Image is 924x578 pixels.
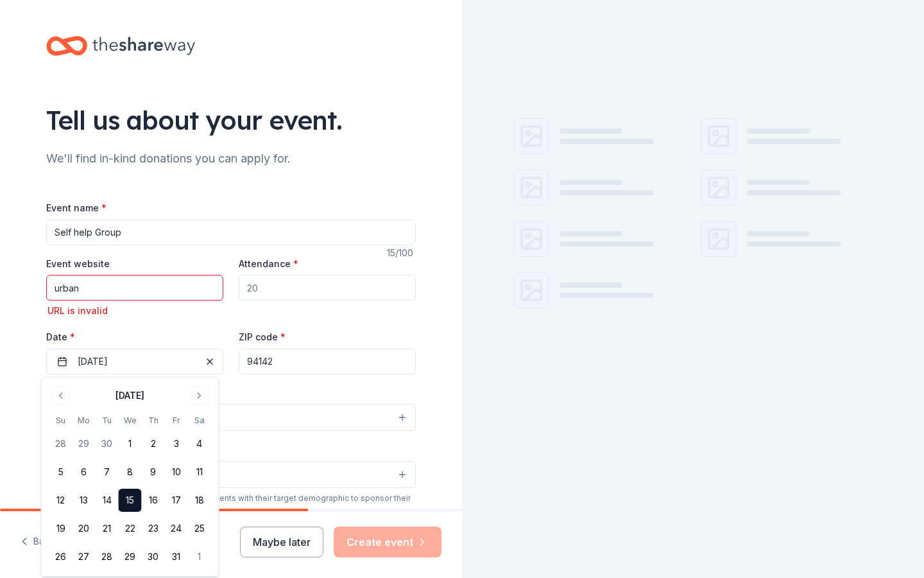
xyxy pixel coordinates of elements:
[49,460,73,484] button: 5
[73,460,96,484] button: 6
[188,460,211,484] button: 11
[191,387,209,405] button: Go to next month
[239,331,286,344] label: ZIP code
[49,545,73,568] button: 26
[119,432,142,455] button: 1
[165,432,188,455] button: 3
[96,489,119,512] button: 14
[52,387,70,405] button: Go to previous month
[21,529,55,556] button: Back
[165,460,188,484] button: 10
[46,220,416,245] input: Spring Fundraiser
[142,545,165,568] button: 30
[49,489,73,512] button: 12
[165,545,188,568] button: 31
[96,432,119,455] button: 30
[165,517,188,540] button: 24
[73,545,96,568] button: 27
[46,258,110,270] label: Event website
[73,489,96,512] button: 13
[165,414,188,427] th: Friday
[96,517,119,540] button: 21
[165,489,188,512] button: 17
[49,517,73,540] button: 19
[46,275,223,301] input: https://www...
[239,349,416,374] input: 12345 (U.S. only)
[188,517,211,540] button: 25
[240,527,323,557] button: Maybe later
[49,432,73,455] button: 28
[188,545,211,568] button: 1
[119,489,142,512] button: 15
[96,460,119,484] button: 7
[96,414,119,427] th: Tuesday
[116,388,144,403] div: [DATE]
[239,258,298,270] label: Attendance
[239,275,416,301] input: 20
[46,404,416,431] button: Select
[119,414,142,427] th: Wednesday
[387,245,416,261] div: 15 /100
[73,432,96,455] button: 29
[188,489,211,512] button: 18
[188,414,211,427] th: Saturday
[46,202,107,215] label: Event name
[46,349,223,374] button: [DATE]
[188,432,211,455] button: 4
[142,432,165,455] button: 2
[119,460,142,484] button: 8
[119,545,142,568] button: 29
[46,493,416,514] div: We use this information to help brands find events with their target demographic to sponsor their...
[142,489,165,512] button: 16
[46,148,416,169] div: We'll find in-kind donations you can apply for.
[73,517,96,540] button: 20
[96,545,119,568] button: 28
[73,414,96,427] th: Monday
[119,517,142,540] button: 22
[49,414,73,427] th: Sunday
[142,414,165,427] th: Thursday
[46,303,223,319] div: URL is invalid
[46,331,223,344] label: Date
[46,102,416,138] div: Tell us about your event.
[142,517,165,540] button: 23
[46,461,416,488] button: Select
[142,460,165,484] button: 9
